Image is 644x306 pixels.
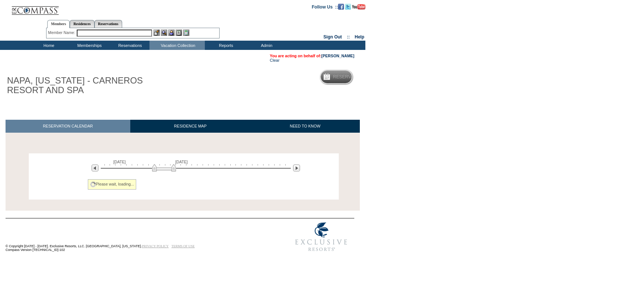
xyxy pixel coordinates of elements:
img: spinner2.gif [90,181,96,187]
span: You are acting on behalf of: [270,54,354,58]
img: Impersonate [168,30,175,36]
a: [PERSON_NAME] [321,54,354,58]
td: Vacation Collection [149,41,205,50]
a: NEED TO KNOW [250,120,360,133]
img: Next [293,164,300,171]
a: Members [47,20,70,28]
a: Follow us on Twitter [345,4,351,8]
img: Reservations [176,30,182,36]
td: Follow Us :: [312,4,338,10]
span: [DATE] [113,160,126,164]
h1: NAPA, [US_STATE] - CARNEROS RESORT AND SPA [6,74,171,97]
div: Member Name: [48,30,76,36]
a: Clear [270,58,279,62]
td: © Copyright [DATE] - [DATE]. Exclusive Resorts, LLC. [GEOGRAPHIC_DATA], [US_STATE]. Compass Versi... [6,219,264,256]
a: Subscribe to our YouTube Channel [352,4,365,8]
img: Subscribe to our YouTube Channel [352,4,365,10]
img: Previous [92,164,99,171]
td: Admin [245,41,286,50]
a: Become our fan on Facebook [338,4,344,8]
a: RESERVATION CALENDAR [6,120,130,133]
img: b_edit.gif [154,30,160,36]
td: Reservations [109,41,149,50]
span: :: [347,34,350,40]
span: [DATE] [175,160,188,164]
a: Residences [70,20,94,28]
img: Become our fan on Facebook [338,4,344,10]
img: b_calculator.gif [183,30,189,36]
a: Sign Out [323,34,342,40]
a: TERMS OF USE [172,244,195,248]
a: Reservations [94,20,122,28]
div: Please wait, loading... [88,179,137,190]
a: PRIVACY POLICY [142,244,169,248]
img: View [161,30,167,36]
td: Home [28,41,68,50]
a: RESIDENCE MAP [130,120,251,133]
a: Help [355,34,364,40]
img: Follow us on Twitter [345,4,351,10]
td: Memberships [68,41,109,50]
h5: Reservation Calendar [333,75,389,79]
img: Exclusive Resorts [288,218,354,255]
td: Reports [205,41,245,50]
